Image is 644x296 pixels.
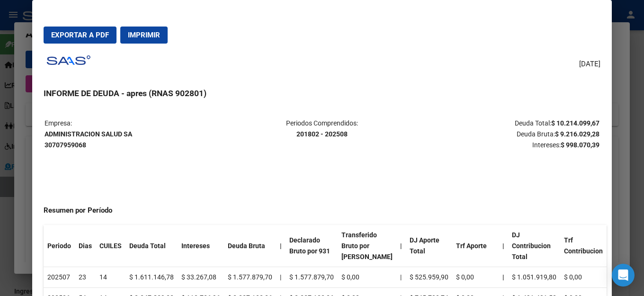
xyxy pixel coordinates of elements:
[452,225,499,267] th: Trf Aporte
[45,130,132,149] strong: ADMINISTRACION SALUD SA 30707959068
[396,267,406,288] td: |
[276,225,286,267] th: |
[551,119,599,127] strong: $ 10.214.099,67
[224,225,276,267] th: Deuda Bruta
[560,225,607,267] th: Trf Contribucion
[286,267,338,288] td: $ 1.577.879,70
[296,130,348,138] strong: 201802 - 202508
[499,225,508,267] th: |
[508,267,560,288] td: $ 1.051.919,80
[508,225,560,267] th: DJ Contribucion Total
[44,267,75,288] td: 202507
[96,267,125,288] td: 14
[338,225,396,267] th: Transferido Bruto por [PERSON_NAME]
[406,267,452,288] td: $ 525.959,90
[120,27,168,44] button: Imprimir
[44,225,75,267] th: Periodo
[406,225,452,267] th: DJ Aporte Total
[96,225,125,267] th: CUILES
[178,267,224,288] td: $ 33.267,08
[276,267,286,288] td: |
[338,267,396,288] td: $ 0,00
[44,27,116,44] button: Exportar a PDF
[75,267,96,288] td: 23
[75,225,96,267] th: Dias
[396,225,406,267] th: |
[178,225,224,267] th: Intereses
[561,141,599,149] strong: $ 998.070,39
[612,264,635,287] div: Open Intercom Messenger
[44,205,600,216] h4: Resumen por Período
[128,31,160,39] span: Imprimir
[44,87,600,99] h3: INFORME DE DEUDA - apres (RNAS 902801)
[452,267,499,288] td: $ 0,00
[51,31,109,39] span: Exportar a PDF
[45,118,229,150] p: Empresa:
[224,267,276,288] td: $ 1.577.879,70
[230,118,414,140] p: Periodos Comprendidos:
[286,225,338,267] th: Declarado Bruto por 931
[555,130,599,138] strong: $ 9.216.029,28
[125,225,178,267] th: Deuda Total
[499,267,508,288] th: |
[125,267,178,288] td: $ 1.611.146,78
[579,59,600,70] span: [DATE]
[415,118,599,150] p: Deuda Total: Deuda Bruta: Intereses:
[560,267,607,288] td: $ 0,00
